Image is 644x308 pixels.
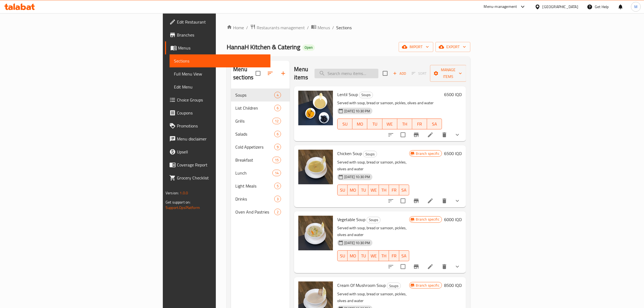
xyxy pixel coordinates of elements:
span: 9 [275,145,281,150]
span: Select section first [408,69,430,78]
span: FR [391,252,397,260]
span: Sections [336,24,352,31]
p: Served with soup, bread or samoon, pickles, olives and water [337,291,409,304]
span: Soups [235,92,274,98]
li: / [307,24,309,31]
button: Add [391,69,408,78]
span: Branch specific [414,217,442,222]
div: items [274,209,281,215]
a: Edit menu item [427,263,434,270]
h2: Menu items [294,65,308,81]
span: Add [392,70,407,77]
a: Menus [311,24,330,31]
a: Promotions [165,119,270,132]
a: Upsell [165,145,270,158]
span: Grocery Checklist [177,175,266,181]
button: TH [379,185,389,195]
span: Branches [177,32,266,38]
div: Salads6 [231,127,290,140]
span: [DATE] 10:30 PM [342,174,372,179]
span: import [403,44,429,50]
button: TH [397,119,412,129]
div: Menu-management [484,4,517,10]
button: FR [389,250,399,261]
span: 4 [275,93,281,98]
span: Vegetable Soup [337,215,365,224]
span: Light Meals [235,183,274,189]
span: TH [399,120,410,128]
span: TU [369,120,380,128]
button: delete [438,128,451,141]
span: Soups [363,151,377,157]
div: Cold Appetizers9 [231,140,290,153]
span: 5 [275,184,281,189]
div: items [274,131,281,137]
div: Grills12 [231,114,290,127]
span: Sections [174,58,266,64]
div: items [274,196,281,202]
span: Salads [235,131,274,137]
button: delete [438,194,451,207]
span: SU [340,186,345,194]
span: SA [429,120,440,128]
button: export [435,42,470,52]
h6: 8500 IQD [444,281,462,289]
span: Select section [379,68,391,79]
div: Drinks3 [231,192,290,205]
span: Branch specific [414,283,442,288]
a: Edit menu item [427,132,434,138]
input: search [315,69,378,78]
button: import [399,42,433,52]
span: Manage items [434,67,462,80]
div: Grills [235,118,272,124]
button: show more [451,260,464,273]
span: 3 [275,196,281,202]
a: Edit Menu [170,80,270,93]
span: SA [401,252,407,260]
button: WE [368,250,379,261]
span: Get support on: [166,199,190,206]
button: delete [438,260,451,273]
button: TH [379,250,389,261]
span: 6 [275,106,281,111]
button: Branch-specific-item [410,260,423,273]
svg: Show Choices [454,263,461,270]
span: Soups [387,283,401,289]
span: Sort sections [264,67,277,80]
span: Full Menu View [174,71,266,77]
button: TU [367,119,382,129]
p: Served with soup, bread or samoon, pickles, olives and water [337,100,442,106]
span: SA [401,186,407,194]
button: SA [399,250,409,261]
span: WE [371,186,377,194]
span: Breakfast [235,157,272,163]
div: Soups [366,217,381,223]
span: export [440,44,466,50]
div: Cold Appetizers [235,144,274,150]
span: MO [355,120,365,128]
span: Open [302,45,315,50]
span: Select to update [397,261,409,272]
span: MO [350,252,356,260]
span: 14 [273,171,281,176]
span: TU [361,186,366,194]
a: Branches [165,28,270,41]
span: MO [350,186,356,194]
a: Menu disclaimer [165,132,270,145]
span: Oven And Pastries [235,209,274,215]
span: FR [414,120,425,128]
span: Promotions [177,123,266,129]
span: Choice Groups [177,97,266,103]
div: Light Meals5 [231,179,290,192]
span: M [634,4,638,10]
span: List Children [235,105,274,111]
span: Drinks [235,196,274,202]
button: FR [412,119,427,129]
div: items [274,92,281,98]
span: Branch specific [414,151,442,156]
button: show more [451,128,464,141]
button: SA [399,185,409,195]
button: TU [358,185,368,195]
img: Lentil Soup [298,91,333,125]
